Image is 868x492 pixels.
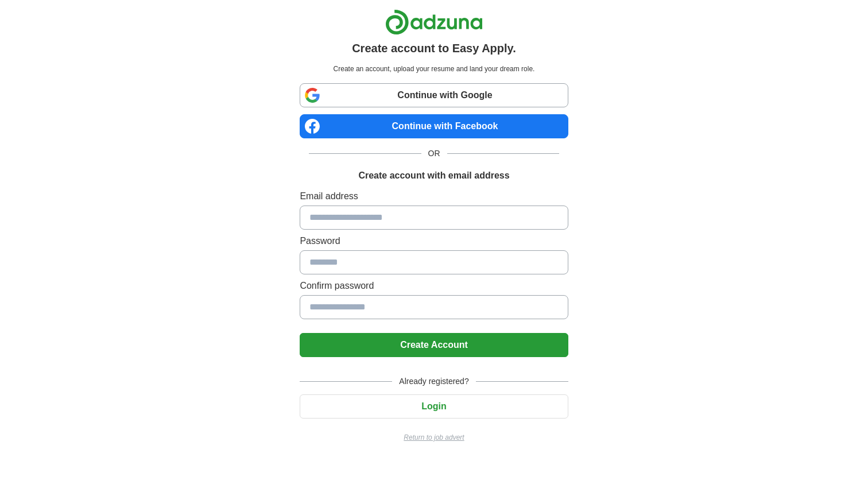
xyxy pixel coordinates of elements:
[300,394,568,419] button: Login
[300,432,568,443] a: Return to job advert
[302,64,565,74] p: Create an account, upload your resume and land your dream role.
[300,234,568,248] label: Password
[300,114,568,138] a: Continue with Facebook
[300,401,568,411] a: Login
[300,83,568,107] a: Continue with Google
[385,9,483,35] img: Adzuna logo
[352,40,516,57] h1: Create account to Easy Apply.
[421,148,447,160] span: OR
[358,169,509,183] h1: Create account with email address
[392,375,475,388] span: Already registered?
[300,189,568,203] label: Email address
[300,279,568,293] label: Confirm password
[300,333,568,357] button: Create Account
